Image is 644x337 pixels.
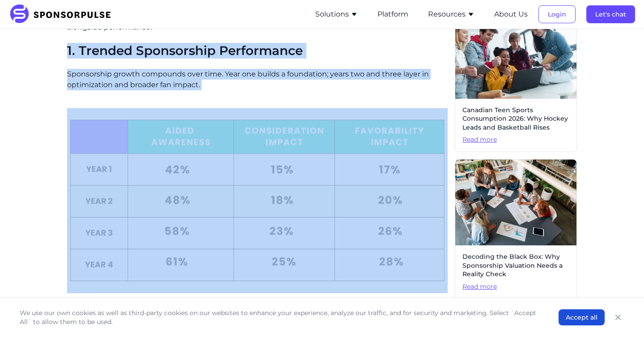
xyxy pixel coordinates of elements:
img: Getty images courtesy of Unsplash [455,160,576,245]
span: Canadian Teen Sports Consumption 2026: Why Hockey Leads and Basketball Rises [462,106,569,132]
a: Canadian Teen Sports Consumption 2026: Why Hockey Leads and Basketball RisesRead more [455,13,577,152]
span: Read more [462,135,569,144]
a: Login [538,10,576,18]
button: Accept all [559,309,605,325]
button: About Us [494,9,528,20]
span: Decoding the Black Box: Why Sponsorship Valuation Needs a Reality Check [462,253,569,279]
p: We use our own cookies as well as third-party cookies on our websites to enhance your experience,... [20,308,541,326]
button: Login [538,5,576,23]
a: Let's chat [586,10,635,18]
span: Read more [462,282,569,291]
iframe: Chat Widget [599,294,644,337]
a: About Us [494,10,528,18]
button: Solutions [315,9,358,20]
button: Platform [377,9,408,20]
img: Trended Sponsorship Performance [67,108,448,293]
a: Platform [377,10,408,18]
button: Resources [428,9,475,20]
button: Let's chat [586,5,635,23]
a: Decoding the Black Box: Why Sponsorship Valuation Needs a Reality CheckRead more [455,159,577,299]
span: 1. Trended Sponsorship Performance [67,43,303,58]
img: SponsorPulse [9,4,118,24]
img: Getty images courtesy of Unsplash [455,13,576,99]
p: Sponsorship growth compounds over time. Year one builds a foundation; years two and three layer i... [67,69,448,90]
